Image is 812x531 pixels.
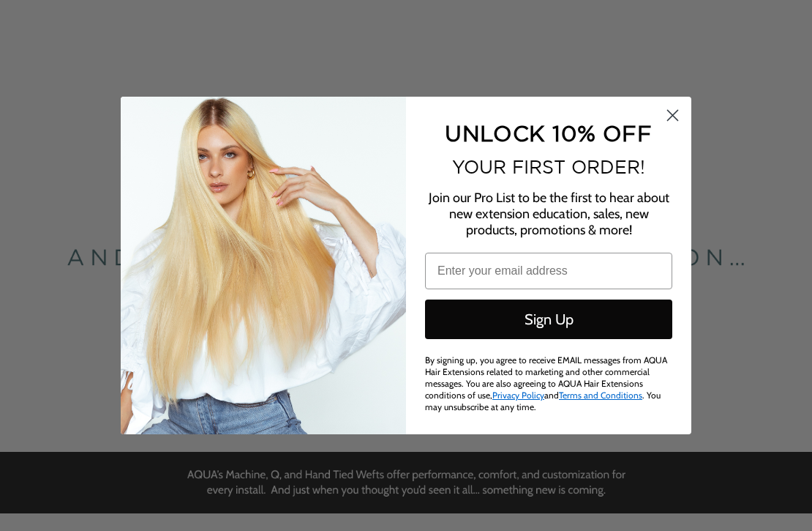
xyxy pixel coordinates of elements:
[425,253,672,289] input: Enter your email address
[445,121,652,145] span: UNLOCK 10% OFF
[121,97,406,434] img: daab8b0d-f573-4e8c-a4d0-05ad8d765127.png
[660,103,685,128] button: Close dialog
[492,390,544,401] a: Privacy Policy
[559,390,642,401] a: Terms and Conditions
[425,300,672,339] button: Sign Up
[425,354,667,412] span: By signing up, you agree to receive EMAIL messages from AQUA Hair Extensions related to marketing...
[739,461,812,531] iframe: Chat Widget
[452,157,645,177] span: YOUR FIRST ORDER!
[429,190,669,238] span: Join our Pro List to be the first to hear about new extension education, sales, new products, pro...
